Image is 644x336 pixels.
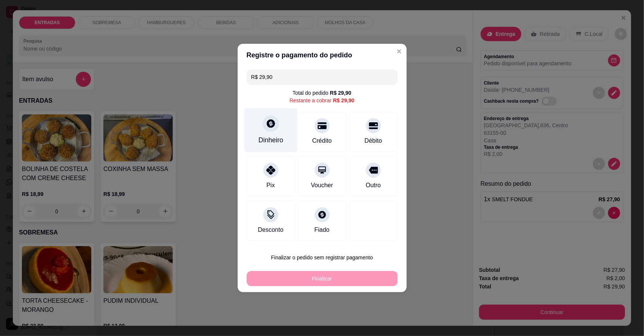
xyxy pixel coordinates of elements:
div: Débito [364,136,382,145]
div: R$ 29,90 [330,89,352,97]
div: Dinheiro [258,135,283,145]
button: Close [393,45,405,57]
div: R$ 29,90 [333,97,355,104]
div: Restante a cobrar [289,97,354,104]
div: Crédito [312,136,332,145]
input: Ex.: hambúrguer de cordeiro [251,69,393,85]
div: Fiado [314,225,329,234]
div: Total do pedido [293,89,352,97]
div: Pix [266,181,275,190]
div: Desconto [258,225,284,234]
button: Finalizar o pedido sem registrar pagamento [247,250,398,265]
div: Outro [366,181,381,190]
header: Registre o pagamento do pedido [238,44,407,66]
div: Voucher [311,181,333,190]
